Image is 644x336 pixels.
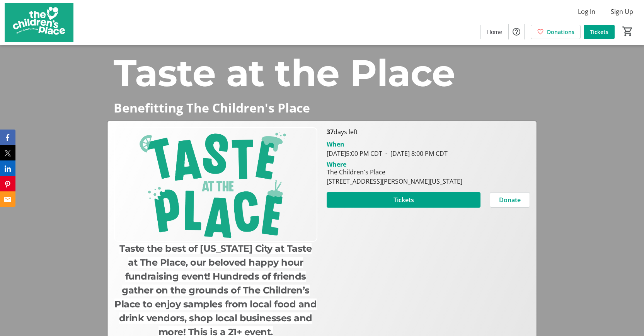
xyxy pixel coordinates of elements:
img: The Children's Place's Logo [5,3,73,42]
span: Tickets [590,28,608,36]
span: Taste at the Place [114,50,455,96]
span: - [382,149,390,158]
span: [DATE] 8:00 PM CDT [382,149,448,158]
span: Home [487,28,502,36]
span: Tickets [394,195,414,205]
button: Sign Up [605,5,639,18]
button: Help [509,24,524,39]
img: Campaign CTA Media Photo [114,127,317,242]
span: Donate [499,195,521,205]
span: 37 [327,128,334,136]
span: Donations [547,28,574,36]
button: Log In [572,5,601,18]
div: Where [327,161,346,167]
div: When [327,140,344,149]
a: Donations [531,25,581,39]
span: [DATE] 5:00 PM CDT [327,149,382,158]
button: Tickets [327,192,480,208]
p: Benefitting The Children's Place [114,101,531,114]
span: Log In [578,7,595,16]
div: The Children's Place [327,167,462,177]
a: Home [481,25,508,39]
div: [STREET_ADDRESS][PERSON_NAME][US_STATE] [327,177,462,186]
button: Cart [621,24,635,38]
button: Donate [490,192,530,208]
p: days left [327,127,530,136]
span: Sign Up [611,7,633,16]
a: Tickets [584,25,615,39]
